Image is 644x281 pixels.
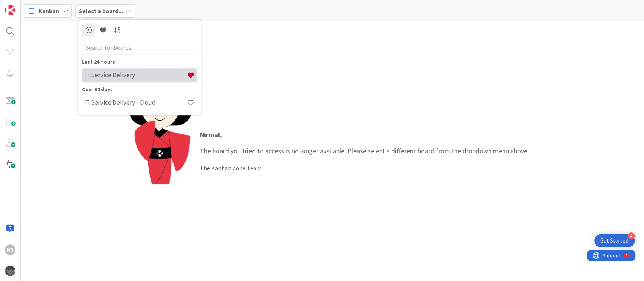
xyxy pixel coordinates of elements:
div: 4 [628,232,635,239]
div: Last 24 Hours [82,58,197,66]
h4: IT Service Delivery - Cloud [84,99,187,107]
strong: Nirmal , [200,130,222,139]
input: Search for boards... [82,41,197,54]
div: NN [5,244,15,255]
img: avatar [5,266,15,276]
div: 9 [39,3,41,9]
span: Kanban [38,6,59,15]
img: Visit kanbanzone.com [5,5,15,15]
div: Over 30 days [82,86,197,93]
p: The board you tried to access is no longer available. Please select a different board from the dr... [200,130,529,156]
h4: IT Service Delivery [84,72,187,79]
span: Support [16,1,34,10]
b: Select a board... [79,7,123,15]
div: Open Get Started checklist, remaining modules: 4 [594,234,635,247]
div: The Kanban Zone Team [200,163,529,173]
div: Get Started [600,237,629,244]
